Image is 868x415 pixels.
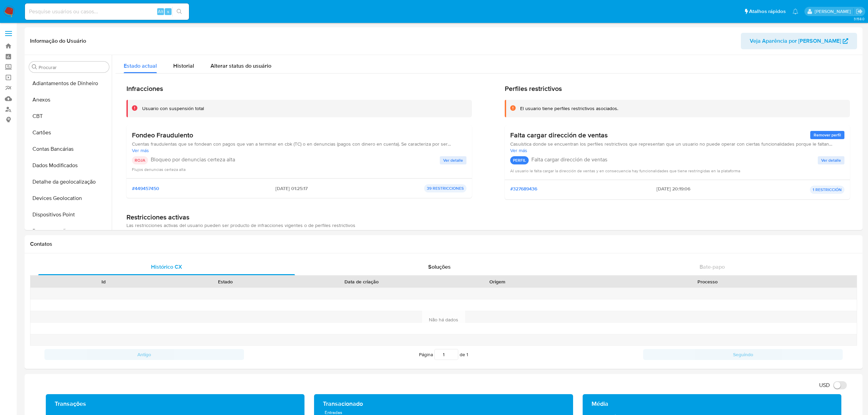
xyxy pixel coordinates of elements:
[167,8,169,15] span: s
[700,263,725,271] span: Bate-papo
[466,351,468,358] span: 1
[172,7,186,16] button: search-icon
[750,33,841,49] span: Veja Aparência por [PERSON_NAME]
[26,141,112,157] button: Contas Bancárias
[47,278,160,285] div: Id
[44,349,244,360] button: Antigo
[815,8,853,15] p: laisa.felismino@mercadolivre.com
[26,174,112,190] button: Detalhe da geolocalização
[441,278,554,285] div: Origem
[563,278,852,285] div: Processo
[158,8,163,15] span: Alt
[26,92,112,108] button: Anexos
[169,278,282,285] div: Estado
[643,349,843,360] button: Seguindo
[26,108,112,124] button: CBT
[428,263,451,271] span: Soluções
[30,38,86,44] h1: Informação do Usuário
[856,8,863,15] a: Sair
[419,349,468,360] span: Página de
[30,241,857,247] h1: Contatos
[26,157,112,174] button: Dados Modificados
[749,8,786,15] span: Atalhos rápidos
[26,190,112,206] button: Devices Geolocation
[792,9,798,14] a: Notificações
[32,64,37,70] button: Procurar
[25,7,189,16] input: Pesquise usuários ou casos...
[26,75,112,92] button: Adiantamentos de Dinheiro
[291,278,432,285] div: Data de criação
[26,124,112,141] button: Cartões
[151,263,182,271] span: Histórico CX
[741,33,857,49] button: Veja Aparência por [PERSON_NAME]
[26,223,112,239] button: Documentação
[39,64,106,70] input: Procurar
[26,206,112,223] button: Dispositivos Point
